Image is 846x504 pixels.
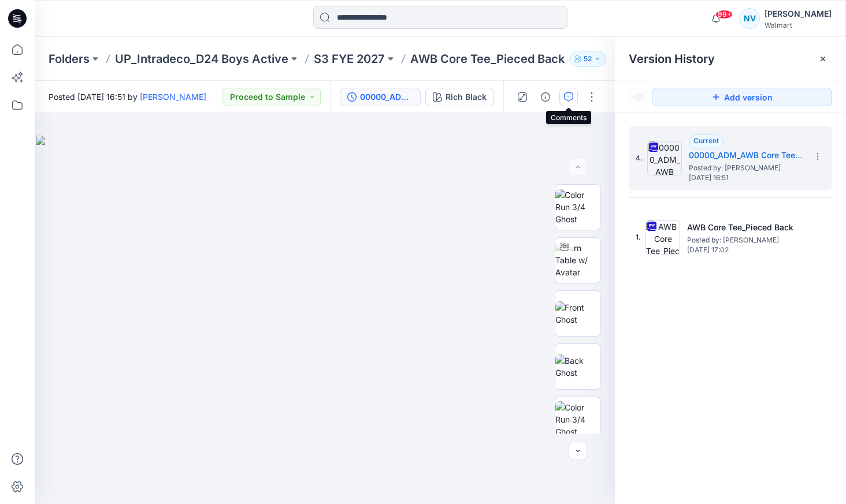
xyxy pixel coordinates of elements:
a: [PERSON_NAME] [140,92,206,102]
span: Version History [629,52,715,66]
a: Folders [49,51,90,67]
img: Front Ghost [555,301,600,326]
span: Posted by: Gabriela Alvarado [689,162,804,174]
img: Color Run 3/4 Ghost [555,401,600,438]
div: Walmart [765,21,832,29]
p: AWB Core Tee_Pieced Back [410,51,565,67]
a: S3 FYE 2027 [314,51,385,67]
span: [DATE] 17:02 [687,246,803,254]
div: NV [739,8,760,29]
img: AWB Core Tee_Pieced Back [645,220,680,255]
span: 1. [636,232,641,242]
img: Back Ghost [555,354,600,379]
button: Details [536,88,555,106]
div: [PERSON_NAME] [765,7,832,21]
div: 00000_ADM_AWB Core Tee_Pieced Back [360,91,413,103]
span: 4. [636,153,643,163]
button: 00000_ADM_AWB Core Tee_Pieced Back [340,88,421,106]
h5: 00000_ADM_AWB Core Tee_Pieced Back [689,148,804,162]
div: Rich Black [446,91,487,103]
button: Show Hidden Versions [629,88,647,106]
span: 99+ [715,10,733,19]
span: Current [693,136,719,145]
span: Posted [DATE] 16:51 by [49,91,206,103]
span: Posted by: Katie George [687,234,803,246]
button: Close [818,54,828,64]
img: 00000_ADM_AWB Core Tee_Pieced Back [647,141,682,176]
img: Color Run 3/4 Ghost [555,189,600,225]
h5: AWB Core Tee_Pieced Back [687,221,803,234]
button: Add version [652,88,832,106]
a: UP_Intradeco_D24 Boys Active [115,51,288,67]
span: [DATE] 16:51 [689,174,804,182]
button: Rich Black [425,88,494,106]
button: 52 [569,51,606,67]
img: Turn Table w/ Avatar [555,242,600,278]
p: 52 [584,53,592,65]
